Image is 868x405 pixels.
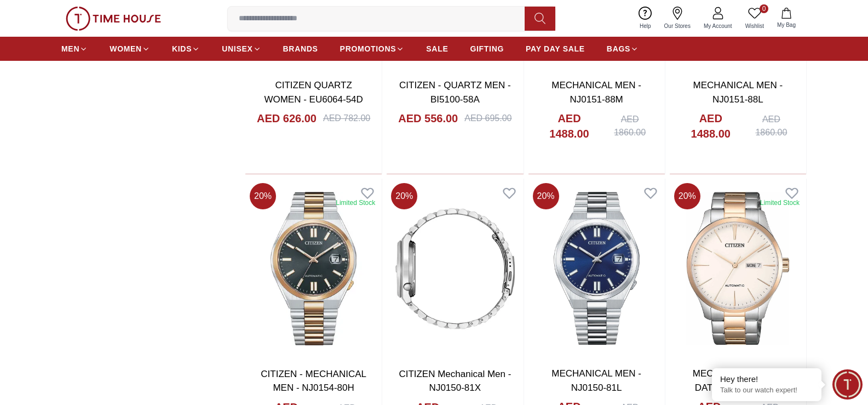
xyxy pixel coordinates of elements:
[399,369,511,393] a: CITIZEN Mechanical Men - NJ0150-81X
[426,39,448,59] a: SALE
[741,22,768,30] span: Wishlist
[633,4,658,32] a: Help
[773,21,800,29] span: My Bag
[336,198,375,207] div: Limited Stock
[533,183,559,209] span: 20 %
[607,39,639,59] a: BAGS
[526,43,585,54] span: PAY DAY SALE
[264,80,363,105] a: CITIZEN QUARTZ WOMEN - EU6064-54D
[760,198,800,207] div: Limited Stock
[760,4,768,13] span: 0
[832,369,863,400] div: Chat Widget
[470,39,504,59] a: GIFTING
[172,43,192,54] span: KIDS
[172,39,200,59] a: KIDS
[61,39,88,59] a: MEN
[245,179,382,358] img: CITIZEN - MECHANICAL MEN - NJ0154-80H
[674,183,700,209] span: 20 %
[222,39,261,59] a: UNISEX
[399,80,511,105] a: CITIZEN - QUARTZ MEN - BI5100-58A
[693,80,783,105] a: MECHANICAL MEN - NJ0151-88L
[635,22,656,30] span: Help
[607,43,630,54] span: BAGS
[720,386,813,395] p: Talk to our watch expert!
[261,369,366,393] a: CITIZEN - MECHANICAL MEN - NJ0154-80H
[340,43,396,54] span: PROMOTIONS
[340,39,405,59] a: PROMOTIONS
[606,113,654,139] div: AED 1860.00
[699,22,737,30] span: My Account
[658,4,697,32] a: Our Stores
[464,112,511,125] div: AED 695.00
[398,111,458,126] h4: AED 556.00
[551,80,641,105] a: MECHANICAL MEN - NJ0151-88M
[693,368,783,393] a: MECHANICAL DAY & DATE - NH8356-87A
[323,112,370,125] div: AED 782.00
[283,39,318,59] a: BRANDS
[257,111,317,126] h4: AED 626.00
[528,179,665,358] img: MECHANICAL MEN - NJ0150-81L
[660,22,695,30] span: Our Stores
[250,183,276,209] span: 20 %
[539,111,600,141] h4: AED 1488.00
[387,179,523,358] img: CITIZEN Mechanical Men - NJ0150-81X
[748,113,795,139] div: AED 1860.00
[61,43,79,54] span: MEN
[110,39,150,59] a: WOMEN
[110,43,142,54] span: WOMEN
[426,43,448,54] span: SALE
[771,5,802,31] button: My Bag
[470,43,504,54] span: GIFTING
[391,183,417,209] span: 20 %
[670,179,806,358] img: MECHANICAL DAY & DATE - NH8356-87A
[222,43,252,54] span: UNISEX
[720,374,813,385] div: Hey there!
[283,43,318,54] span: BRANDS
[551,368,641,393] a: MECHANICAL MEN - NJ0150-81L
[681,111,741,141] h4: AED 1488.00
[739,4,771,32] a: 0Wishlist
[66,7,161,31] img: ...
[526,39,585,59] a: PAY DAY SALE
